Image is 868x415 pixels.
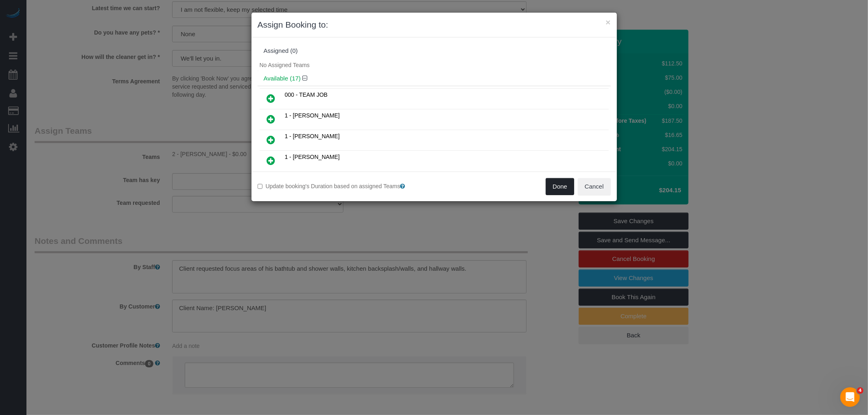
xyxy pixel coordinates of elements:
span: 1 - [PERSON_NAME] [285,133,340,139]
input: Update booking's Duration based on assigned Teams [258,184,263,189]
div: Assigned (0) [264,48,605,54]
span: No Assigned Teams [260,62,310,68]
h4: Available (17) [264,75,605,82]
span: 000 - TEAM JOB [285,91,328,98]
h3: Assign Booking to: [258,19,611,31]
span: 1 - [PERSON_NAME] [285,112,340,119]
button: Cancel [578,178,611,195]
label: Update booking's Duration based on assigned Teams [258,182,428,190]
span: 4 [857,387,864,394]
span: 1 - [PERSON_NAME] [285,154,340,160]
button: Done [546,178,574,195]
iframe: Intercom live chat [840,387,860,407]
button: × [606,18,610,26]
